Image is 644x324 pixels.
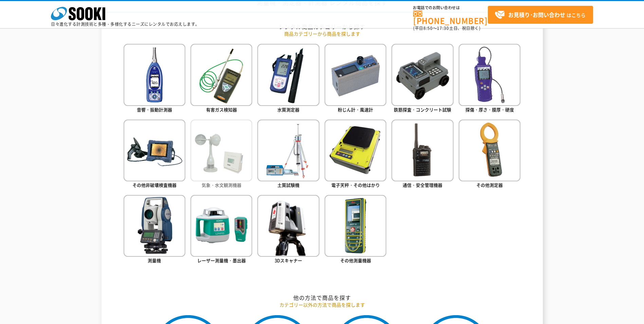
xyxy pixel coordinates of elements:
[132,182,177,188] span: その他非破壊検査機器
[391,120,453,190] a: 通信・安全管理機器
[459,44,520,106] img: 探傷・厚さ・膜厚・硬度
[124,195,185,257] img: 測量機
[202,182,241,188] span: 気象・水文観測機器
[257,44,319,114] a: 水質測定器
[423,25,433,31] span: 8:50
[137,106,172,113] span: 音響・振動計測器
[391,120,453,181] img: 通信・安全管理機器
[277,182,299,188] span: 土質試験機
[257,120,319,190] a: 土質試験機
[391,44,453,114] a: 鉄筋探査・コンクリート試験
[394,106,451,113] span: 鉄筋探査・コンクリート試験
[148,257,161,264] span: 測量機
[257,195,319,265] a: 3Dスキャナー
[413,25,480,31] span: (平日 ～ 土日、祝日除く)
[413,6,488,10] span: お電話でのお問い合わせは
[325,120,386,190] a: 電子天秤・その他はかり
[124,44,185,106] img: 音響・振動計測器
[325,195,386,257] img: その他測量機器
[325,44,386,106] img: 粉じん計・風速計
[331,182,380,188] span: 電子天秤・その他はかり
[340,257,371,264] span: その他測量機器
[124,30,521,37] p: 商品カテゴリーから商品を探します
[465,106,514,113] span: 探傷・厚さ・膜厚・硬度
[257,44,319,106] img: 水質測定器
[257,195,319,257] img: 3Dスキャナー
[190,120,252,181] img: 気象・水文観測機器
[459,120,520,181] img: その他測定器
[325,195,386,265] a: その他測量機器
[437,25,449,31] span: 17:30
[476,182,503,188] span: その他測定器
[190,44,252,106] img: 有害ガス検知器
[124,301,521,308] p: カテゴリー以外の方法で商品を探します
[325,44,386,114] a: 粉じん計・風速計
[197,257,246,264] span: レーザー測量機・墨出器
[124,120,185,190] a: その他非破壊検査機器
[338,106,373,113] span: 粉じん計・風速計
[257,120,319,181] img: 土質試験機
[190,195,252,265] a: レーザー測量機・墨出器
[124,294,521,301] h2: 他の方法で商品を探す
[495,10,586,20] span: はこちら
[190,44,252,114] a: 有害ガス検知器
[488,6,593,24] a: お見積り･お問い合わせはこちら
[459,120,520,190] a: その他測定器
[124,44,185,114] a: 音響・振動計測器
[190,195,252,257] img: レーザー測量機・墨出器
[277,106,299,113] span: 水質測定器
[403,182,442,188] span: 通信・安全管理機器
[391,44,453,106] img: 鉄筋探査・コンクリート試験
[190,120,252,190] a: 気象・水文観測機器
[206,106,237,113] span: 有害ガス検知器
[413,11,488,24] a: [PHONE_NUMBER]
[325,120,386,181] img: 電子天秤・その他はかり
[508,11,565,19] strong: お見積り･お問い合わせ
[275,257,302,264] span: 3Dスキャナー
[459,44,520,114] a: 探傷・厚さ・膜厚・硬度
[124,120,185,181] img: その他非破壊検査機器
[51,22,200,26] p: 日々進化する計測技術と多種・多様化するニーズにレンタルでお応えします。
[124,195,185,265] a: 測量機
